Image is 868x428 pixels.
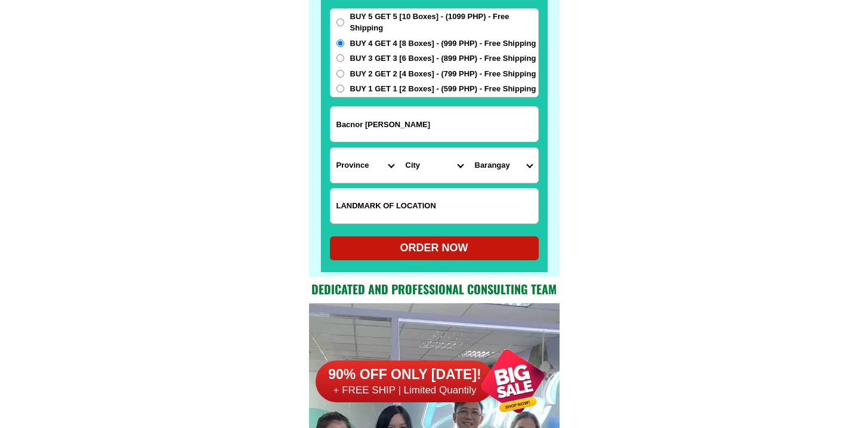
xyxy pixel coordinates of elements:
input: BUY 2 GET 2 [4 Boxes] - (799 PHP) - Free Shipping [336,70,344,78]
select: Select district [400,148,469,183]
span: BUY 4 GET 4 [8 Boxes] - (999 PHP) - Free Shipping [350,38,536,50]
input: BUY 4 GET 4 [8 Boxes] - (999 PHP) - Free Shipping [336,39,344,47]
h6: + FREE SHIP | Limited Quantily [316,384,495,397]
input: BUY 3 GET 3 [6 Boxes] - (899 PHP) - Free Shipping [336,54,344,62]
input: BUY 1 GET 1 [2 Boxes] - (599 PHP) - Free Shipping [336,85,344,93]
select: Select province [330,148,400,183]
select: Select commune [469,148,538,183]
input: Input address [330,107,538,141]
span: BUY 5 GET 5 [10 Boxes] - (1099 PHP) - Free Shipping [350,11,538,34]
span: BUY 3 GET 3 [6 Boxes] - (899 PHP) - Free Shipping [350,53,536,64]
input: BUY 5 GET 5 [10 Boxes] - (1099 PHP) - Free Shipping [336,19,344,26]
h6: 90% OFF ONLY [DATE]! [316,366,495,384]
div: ORDER NOW [330,240,539,256]
span: BUY 2 GET 2 [4 Boxes] - (799 PHP) - Free Shipping [350,68,536,80]
input: Input LANDMARKOFLOCATION [330,189,538,223]
h2: Dedicated and professional consulting team [309,280,560,298]
span: BUY 1 GET 1 [2 Boxes] - (599 PHP) - Free Shipping [350,83,536,95]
